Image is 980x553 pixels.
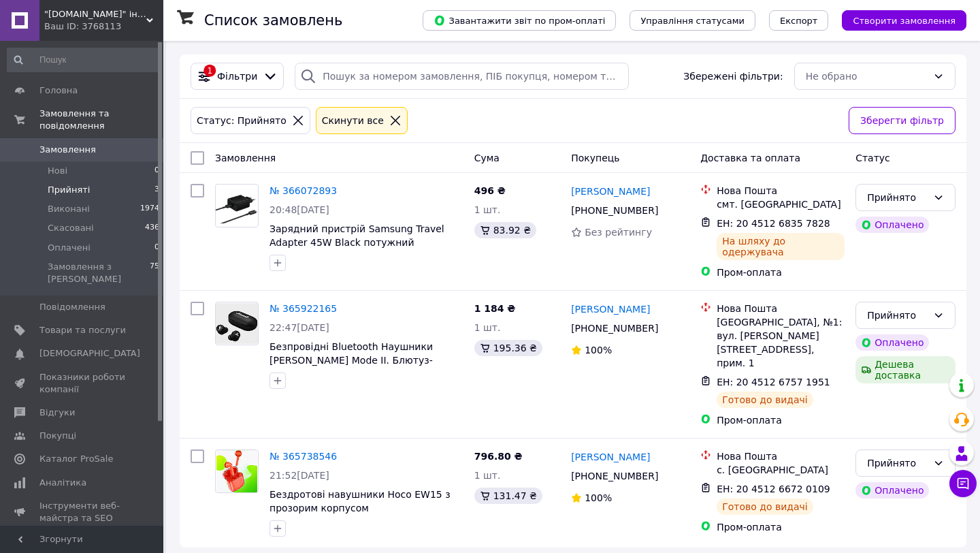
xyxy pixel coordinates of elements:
[855,356,955,383] div: Дешева доставка
[630,10,755,31] button: Управління статусами
[717,218,830,229] span: ЕН: 20 4512 6835 7828
[717,315,845,370] div: [GEOGRAPHIC_DATA], №1: вул. [PERSON_NAME][STREET_ADDRESS], прим. 1
[853,16,955,26] span: Створити замовлення
[474,322,501,333] span: 1 шт.
[39,500,126,524] span: Інструменти веб-майстра та SEO
[769,10,829,31] button: Експорт
[474,488,542,504] div: 131.47 ₴
[717,392,813,408] div: Готово до видачі
[269,470,329,481] span: 21:52[DATE]
[717,413,845,427] div: Пром-оплата
[295,63,629,90] input: Пошук за номером замовлення, ПІБ покупця, номером телефону, Email, номером накладної
[194,113,289,128] div: Статус: Прийнято
[269,341,433,379] span: Безпровідні Bluetooth Наушники [PERSON_NAME] Mode II. Блютуз-навушники Маршал Моде 2
[949,470,977,497] button: Чат з покупцем
[154,165,159,177] span: 0
[39,347,140,360] span: [DEMOGRAPHIC_DATA]
[48,261,150,285] span: Замовлення з [PERSON_NAME]
[216,188,258,224] img: Фото товару
[780,16,818,26] span: Експорт
[585,345,612,355] span: 100%
[269,322,329,333] span: 22:47[DATE]
[842,10,966,31] button: Створити замовлення
[571,302,650,316] a: [PERSON_NAME]
[717,266,845,279] div: Пром-оплата
[855,482,929,499] div: Оплачено
[717,484,830,494] span: ЕН: 20 4512 6672 0109
[855,217,929,233] div: Оплачено
[434,14,605,27] span: Завантажити звіт по пром-оплаті
[48,242,91,254] span: Оплачені
[39,430,76,442] span: Покупці
[145,222,159,234] span: 436
[849,107,955,134] button: Зберегти фільтр
[39,407,75,419] span: Відгуки
[269,489,451,513] a: Бездротові навушники Hoco EW15 з прозорим корпусом
[717,463,845,477] div: с. [GEOGRAPHIC_DATA]
[48,184,90,196] span: Прийняті
[717,377,830,388] span: ЕН: 20 4512 6757 1951
[717,302,845,315] div: Нова Пошта
[39,144,96,156] span: Замовлення
[39,84,78,97] span: Головна
[39,453,113,465] span: Каталог ProSale
[140,203,159,215] span: 1974
[474,222,536,238] div: 83.92 ₴
[48,165,67,177] span: Нові
[474,153,500,163] span: Cума
[828,14,966,25] a: Створити замовлення
[39,301,105,313] span: Повідомлення
[474,204,501,215] span: 1 шт.
[217,69,257,83] span: Фільтри
[568,319,661,338] div: [PHONE_NUMBER]
[806,69,928,84] div: Не обрано
[39,108,163,132] span: Замовлення та повідомлення
[269,451,337,462] a: № 365738546
[585,492,612,503] span: 100%
[855,153,890,163] span: Статус
[571,153,619,163] span: Покупець
[474,470,501,481] span: 1 шт.
[717,499,813,515] div: Готово до видачі
[269,185,337,196] a: № 366072893
[474,340,542,356] div: 195.36 ₴
[867,456,928,471] div: Прийнято
[7,48,161,72] input: Пошук
[474,303,516,314] span: 1 184 ₴
[640,16,745,26] span: Управління статусами
[474,185,506,196] span: 496 ₴
[44,20,163,33] div: Ваш ID: 3768113
[717,449,845,463] div: Нова Пошта
[571,450,650,464] a: [PERSON_NAME]
[154,242,159,254] span: 0
[568,201,661,220] div: [PHONE_NUMBER]
[44,8,146,20] span: "Inectarine.store" інтернет-магазин
[48,222,94,234] span: Скасовані
[269,204,329,215] span: 20:48[DATE]
[216,450,258,492] img: Фото товару
[568,467,661,486] div: [PHONE_NUMBER]
[39,371,126,396] span: Показники роботи компанії
[717,233,845,260] div: На шляху до одержувача
[571,185,650,198] a: [PERSON_NAME]
[39,477,86,489] span: Аналітика
[867,190,928,205] div: Прийнято
[39,324,126,336] span: Товари та послуги
[216,303,258,345] img: Фото товару
[585,227,652,238] span: Без рейтингу
[683,69,783,83] span: Збережені фільтри:
[423,10,616,31] button: Завантажити звіт по пром-оплаті
[204,12,342,29] h1: Список замовлень
[48,203,90,215] span: Виконані
[717,520,845,534] div: Пром-оплата
[215,449,259,493] a: Фото товару
[150,261,159,285] span: 75
[154,184,159,196] span: 3
[717,197,845,211] div: смт. [GEOGRAPHIC_DATA]
[215,302,259,345] a: Фото товару
[215,184,259,227] a: Фото товару
[269,223,451,275] a: Зарядний пристрій Samsung Travel Adapter 45W Black потужний зарядний адаптер для швидкого та ефек...
[700,153,800,163] span: Доставка та оплата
